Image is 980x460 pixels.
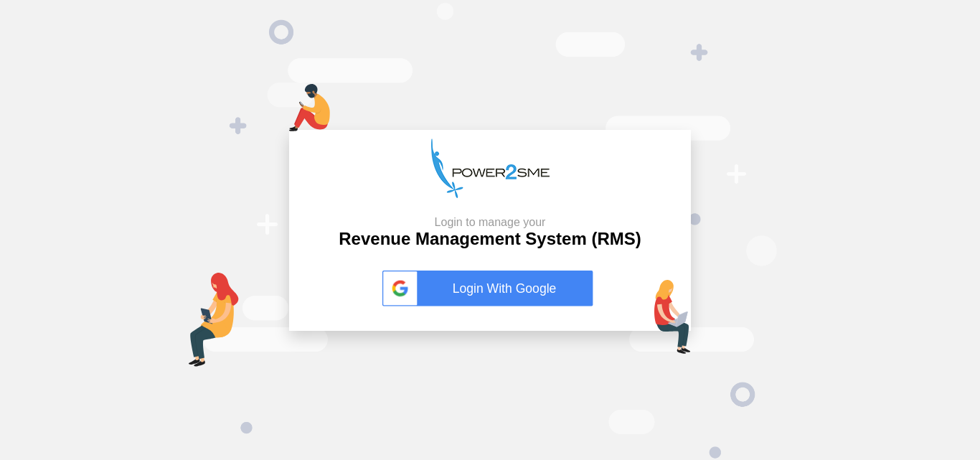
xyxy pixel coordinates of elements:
[289,84,330,131] img: mob-login.png
[189,273,239,367] img: tab-login.png
[339,215,641,250] h2: Revenue Management System (RMS)
[339,215,641,229] small: Login to manage your
[431,139,550,198] img: p2s_logo.png
[382,271,598,306] a: Login With Google
[654,280,691,354] img: lap-login.png
[378,255,602,321] button: Login With Google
